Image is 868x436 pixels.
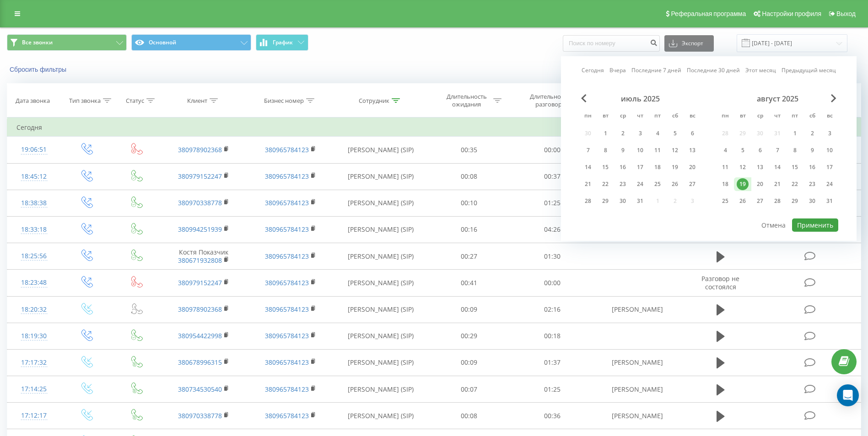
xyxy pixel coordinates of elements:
[598,110,612,123] abbr: вторник
[442,93,491,108] div: Длительность ожидания
[754,178,766,190] div: 20
[734,177,751,191] div: вт 19 авг. 2025 г.
[597,127,614,140] div: вт 1 июля 2025 г.
[178,385,222,393] a: 380734530540
[669,128,681,139] div: 5
[427,216,511,243] td: 00:16
[806,128,818,139] div: 2
[789,144,801,156] div: 8
[771,178,783,190] div: 21
[652,144,663,156] div: 11
[579,177,597,191] div: пн 21 июля 2025 г.
[634,128,646,139] div: 3
[265,331,309,340] a: 380965784123
[803,177,821,191] div: сб 23 авг. 2025 г.
[769,194,786,208] div: чт 28 авг. 2025 г.
[617,144,629,156] div: 9
[178,172,222,181] a: 380979152247
[427,349,511,376] td: 00:09
[649,177,666,191] div: пт 25 июля 2025 г.
[836,10,856,17] span: Выход
[582,144,594,156] div: 7
[736,110,749,123] abbr: вторник
[16,141,51,159] div: 19:06:51
[427,190,511,216] td: 00:10
[16,194,51,212] div: 18:38:38
[669,161,681,173] div: 19
[265,358,309,367] a: 380965784123
[511,270,594,296] td: 00:00
[649,127,666,140] div: пт 4 июля 2025 г.
[821,160,838,174] div: вс 17 авг. 2025 г.
[427,243,511,270] td: 00:27
[334,216,427,243] td: [PERSON_NAME] (SIP)
[701,274,739,291] span: Разговор не состоялся
[782,66,836,74] a: Предыдущий месяц
[803,144,821,157] div: сб 9 авг. 2025 г.
[664,35,714,52] button: Экспорт
[334,137,427,163] td: [PERSON_NAME] (SIP)
[16,327,51,345] div: 18:19:30
[16,97,50,105] div: Дата звонка
[511,163,594,190] td: 00:37
[178,358,222,367] a: 380678996315
[751,194,769,208] div: ср 27 авг. 2025 г.
[599,144,611,156] div: 8
[579,144,597,157] div: пн 7 июля 2025 г.
[754,161,766,173] div: 13
[511,376,594,403] td: 01:25
[16,301,51,319] div: 18:20:32
[671,10,746,17] span: Реферальная программа
[597,194,614,208] div: вт 29 июля 2025 г.
[126,97,144,105] div: Статус
[824,178,836,190] div: 24
[599,128,611,139] div: 1
[582,178,594,190] div: 21
[717,94,838,103] div: август 2025
[786,177,803,191] div: пт 22 авг. 2025 г.
[821,127,838,140] div: вс 3 авг. 2025 г.
[666,177,684,191] div: сб 26 июля 2025 г.
[737,195,749,207] div: 26
[427,163,511,190] td: 00:08
[719,195,731,207] div: 25
[831,94,836,102] span: Next Month
[178,278,222,287] a: 380979152247
[16,247,51,265] div: 18:25:56
[178,145,222,154] a: 380978902368
[178,225,222,234] a: 380994251939
[273,39,293,46] span: График
[265,385,309,393] a: 380965784123
[652,161,663,173] div: 18
[599,178,611,190] div: 22
[771,161,783,173] div: 14
[511,190,594,216] td: 01:25
[7,65,71,74] button: Сбросить фильтры
[789,161,801,173] div: 15
[718,110,732,123] abbr: понедельник
[734,144,751,157] div: вт 5 авг. 2025 г.
[582,195,594,207] div: 28
[579,194,597,208] div: пн 28 июля 2025 г.
[821,177,838,191] div: вс 24 авг. 2025 г.
[614,177,631,191] div: ср 23 июля 2025 г.
[594,376,680,403] td: [PERSON_NAME]
[769,144,786,157] div: чт 7 авг. 2025 г.
[594,296,680,323] td: [PERSON_NAME]
[717,160,734,174] div: пн 11 авг. 2025 г.
[631,160,649,174] div: чт 17 июля 2025 г.
[762,10,821,17] span: Настройки профиля
[334,323,427,349] td: [PERSON_NAME] (SIP)
[751,177,769,191] div: ср 20 авг. 2025 г.
[786,144,803,157] div: пт 8 авг. 2025 г.
[265,305,309,314] a: 380965784123
[511,296,594,323] td: 02:16
[511,403,594,429] td: 00:36
[581,110,595,123] abbr: понедельник
[69,97,101,105] div: Тип звонка
[649,144,666,157] div: пт 11 июля 2025 г.
[806,195,818,207] div: 30
[597,177,614,191] div: вт 22 июля 2025 г.
[634,195,646,207] div: 31
[597,160,614,174] div: вт 15 июля 2025 г.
